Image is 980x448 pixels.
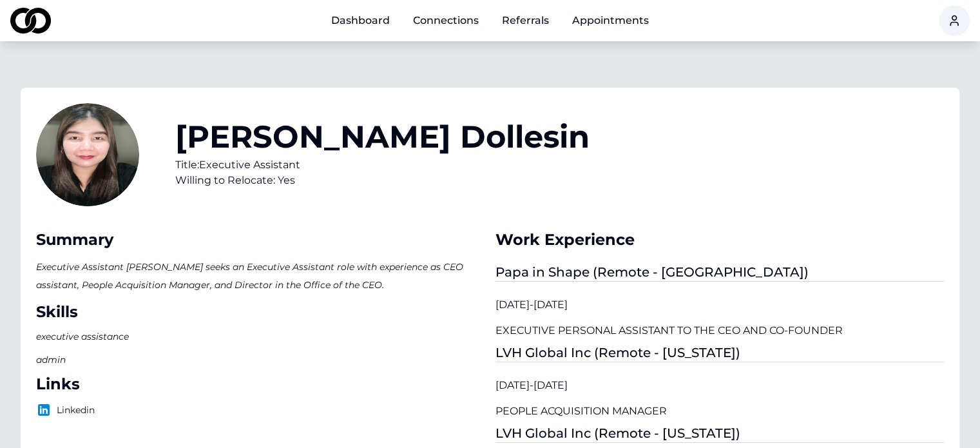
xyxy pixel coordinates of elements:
h1: [PERSON_NAME] Dollesin [175,121,590,152]
p: Executive Assistant [PERSON_NAME] seeks an Executive Assistant role with experience as CEO assist... [36,258,485,294]
div: LVH Global Inc (Remote - [US_STATE]) [495,424,945,443]
div: [DATE] - [DATE] [495,297,945,313]
img: c5a994b8-1df4-4c55-a0c5-fff68abd3c00-Kim%20Headshot-profile_picture.jpg [36,103,139,206]
a: Referrals [492,8,559,34]
a: Appointments [562,8,659,34]
a: Connections [403,8,489,34]
img: logo [36,402,52,418]
div: PEOPLE ACQUISITION MANAGER [495,404,945,419]
div: admin [36,353,129,366]
div: Skills [36,302,485,322]
div: Papa in Shape (Remote - [GEOGRAPHIC_DATA]) [495,263,945,282]
a: Dashboard [321,8,400,34]
div: Links [36,374,485,394]
div: [DATE] - [DATE] [495,378,945,393]
div: Willing to Relocate: Yes [175,173,590,188]
div: EXECUTIVE PERSONAL ASSISTANT TO THE CEO AND CO-FOUNDER [495,323,945,338]
div: LVH Global Inc (Remote - [US_STATE]) [495,344,945,362]
div: Title: Executive Assistant [175,157,590,173]
div: executive assistance [36,330,129,343]
div: Work Experience [495,229,945,250]
div: Summary [36,229,485,250]
nav: Main [321,8,659,34]
img: logo [10,8,51,34]
p: Linkedin [36,402,485,418]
